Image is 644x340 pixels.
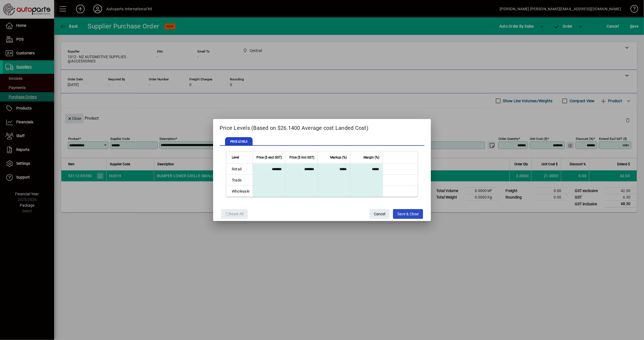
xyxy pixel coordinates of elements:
button: Save & Close [393,209,423,219]
span: Price ($ excl GST) [256,154,282,160]
span: Margin (%) [364,154,379,160]
td: Wholesale [226,186,253,197]
span: Save & Close [397,210,419,219]
span: Cancel [374,210,385,219]
span: PRICE LEVELS [225,137,253,146]
span: Markup (%) [330,154,347,160]
td: Retail [226,164,253,175]
td: Trade [226,175,253,186]
span: Price ($ incl GST) [289,154,314,160]
span: Level [232,154,239,160]
h2: Price Levels (Based on $26.1400 Average cost Landed Cost) [213,119,431,135]
button: Cancel [369,209,389,219]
